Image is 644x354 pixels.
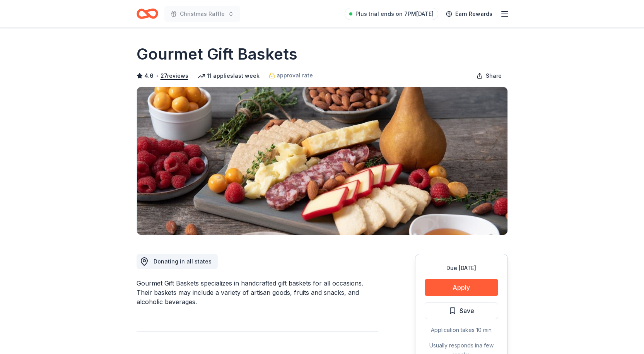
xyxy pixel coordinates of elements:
span: Save [460,306,474,316]
button: 27reviews [161,71,188,80]
a: Earn Rewards [441,7,497,21]
a: Home [137,5,158,23]
span: approval rate [277,71,313,80]
button: Share [470,68,508,84]
h1: Gourmet Gift Baskets [137,43,297,65]
button: Apply [425,279,498,296]
button: Save [425,302,498,319]
div: 11 applies last week [198,71,260,80]
span: • [155,73,158,79]
img: Image for Gourmet Gift Baskets [137,87,507,235]
div: Gourmet Gift Baskets specializes in handcrafted gift baskets for all occasions. Their baskets may... [137,279,378,306]
div: Application takes 10 min [425,325,498,335]
span: 4.6 [144,71,154,80]
span: Share [486,71,502,80]
button: Christmas Raffle [164,6,240,22]
a: Plus trial ends on 7PM[DATE] [345,8,438,20]
span: Plus trial ends on 7PM[DATE] [355,9,434,19]
a: approval rate [269,71,313,80]
span: Christmas Raffle [180,9,225,19]
span: Donating in all states [154,258,212,265]
div: Due [DATE] [425,263,498,273]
